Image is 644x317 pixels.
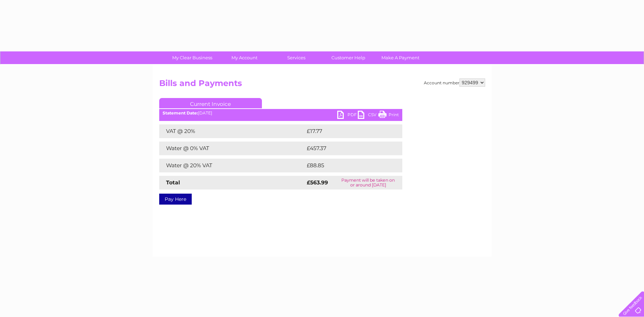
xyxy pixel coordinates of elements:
td: VAT @ 20% [159,124,305,138]
td: Water @ 0% VAT [159,142,305,155]
h2: Bills and Payments [159,78,485,92]
a: PDF [337,111,358,121]
a: CSV [358,111,378,121]
a: Current Invoice [159,98,262,108]
td: £17.77 [305,124,387,138]
td: Water @ 20% VAT [159,159,305,172]
a: Make A Payment [372,51,429,64]
a: Services [268,51,325,64]
b: Statement Date: [163,110,198,115]
strong: Total [166,179,180,186]
div: [DATE] [159,111,402,115]
td: £457.37 [305,142,390,155]
a: My Clear Business [164,51,220,64]
a: Pay Here [159,194,192,205]
div: Account number [424,78,485,87]
strong: £563.99 [307,179,328,186]
a: My Account [216,51,273,64]
td: Payment will be taken on or around [DATE] [334,176,402,190]
a: Print [378,111,399,121]
a: Customer Help [320,51,377,64]
td: £88.85 [305,159,389,172]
